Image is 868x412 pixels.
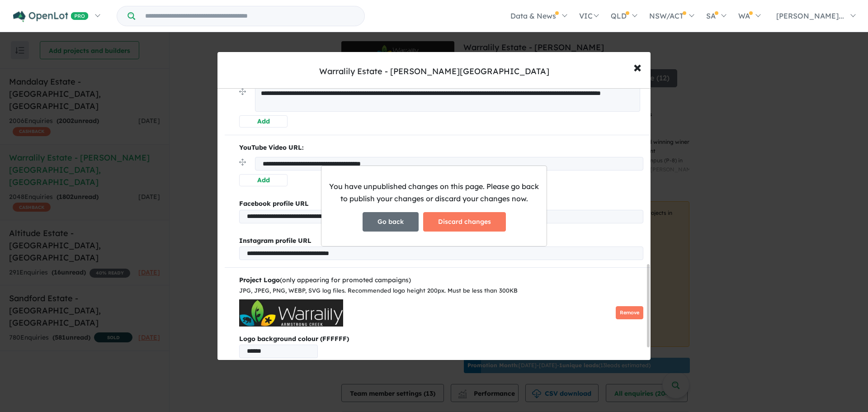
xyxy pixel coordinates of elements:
[776,11,844,20] span: [PERSON_NAME]...
[423,212,506,232] button: Discard changes
[13,11,89,22] img: Openlot PRO Logo White
[329,180,539,205] p: You have unpublished changes on this page. Please go back to publish your changes or discard your...
[363,212,419,232] button: Go back
[137,6,363,26] input: Try estate name, suburb, builder or developer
